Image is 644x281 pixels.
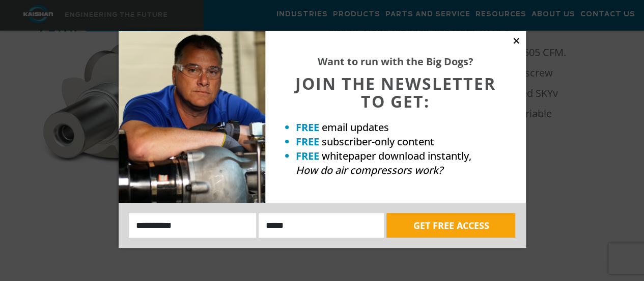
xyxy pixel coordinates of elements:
[295,72,496,112] span: JOIN THE NEWSLETTER TO GET:
[386,213,515,238] button: GET FREE ACCESS
[322,120,389,134] span: email updates
[296,120,319,134] strong: FREE
[322,149,471,163] span: whitepaper download instantly,
[318,55,473,68] strong: Want to run with the Big Dogs?
[296,163,443,177] em: How do air compressors work?
[129,213,257,238] input: Name:
[512,36,521,45] button: Close
[296,149,319,163] strong: FREE
[296,135,319,148] strong: FREE
[322,135,434,148] span: subscriber-only content
[259,213,384,238] input: Email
